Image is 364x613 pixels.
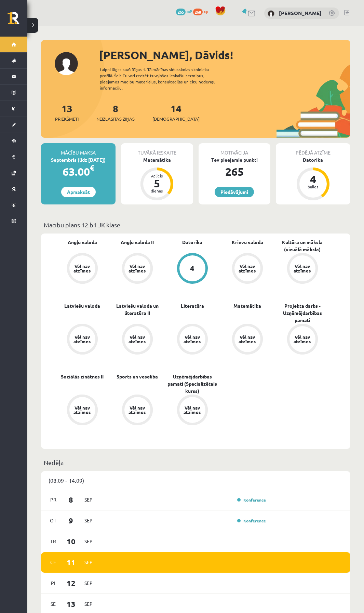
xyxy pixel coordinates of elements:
div: Vēl nav atzīmes [183,405,202,414]
div: Matemātika [121,156,193,163]
div: 63.00 [41,163,116,180]
div: Vēl nav atzīmes [238,264,257,273]
div: Vēl nav atzīmes [293,335,312,344]
span: 265 [176,9,186,15]
p: Nedēļa [44,458,348,467]
a: Sociālās zinātnes II [61,373,104,380]
span: Sep [81,557,96,568]
a: Angļu valoda [68,239,97,246]
span: mP [187,9,192,14]
a: Kultūra un māksla (vizuālā māksla) [275,239,330,253]
span: 268 [193,9,203,15]
a: Piedāvājumi [215,187,254,197]
span: Sep [81,515,96,526]
a: [PERSON_NAME] [279,10,322,16]
a: Uzņēmējdarbības pamati (Specializētais kurss) [165,373,220,395]
a: Vēl nav atzīmes [110,253,165,285]
a: Matemātika Atlicis 5 dienas [121,156,193,201]
div: (08.09 - 14.09) [41,471,350,490]
span: 12 [60,577,82,589]
a: Datorika 4 balles [276,156,350,201]
div: Tev pieejamie punkti [199,156,270,163]
span: 13 [60,598,82,610]
a: Latviešu valoda [64,302,100,309]
img: Dāvids Babans [268,10,274,17]
a: Vēl nav atzīmes [165,324,220,356]
span: Ce [46,557,60,568]
a: Vēl nav atzīmes [55,395,110,427]
span: 10 [60,536,82,547]
div: 4 [190,265,194,272]
div: Vēl nav atzīmes [128,405,147,414]
div: Vēl nav atzīmes [238,335,257,344]
a: 268 xp [193,9,212,14]
div: Pēdējā atzīme [276,143,350,156]
a: 13Priekšmeti [55,102,79,122]
a: Sports un veselība [117,373,158,380]
div: Laipni lūgts savā Rīgas 1. Tālmācības vidusskolas skolnieka profilā. Šeit Tu vari redzēt tuvojošo... [100,66,228,91]
p: Mācību plāns 12.b1 JK klase [44,220,348,229]
div: [PERSON_NAME], Dāvids! [99,47,350,63]
span: Sep [81,599,96,609]
div: dienas [147,189,167,193]
div: 265 [199,163,270,180]
div: Motivācija [199,143,270,156]
a: Latviešu valoda un literatūra II [110,302,165,317]
a: Vēl nav atzīmes [275,324,330,356]
span: Sep [81,536,96,547]
span: Neizlasītās ziņas [96,116,135,122]
span: Ot [46,515,60,526]
span: € [90,163,94,173]
a: 14[DEMOGRAPHIC_DATA] [152,102,200,122]
div: 5 [147,178,167,189]
div: Vēl nav atzīmes [128,335,147,344]
div: Vēl nav atzīmes [183,335,202,344]
a: Konference [237,497,266,503]
a: Vēl nav atzīmes [110,324,165,356]
div: Vēl nav atzīmes [293,264,312,273]
div: balles [303,185,323,189]
a: Vēl nav atzīmes [275,253,330,285]
a: Rīgas 1. Tālmācības vidusskola [8,12,27,29]
a: Vēl nav atzīmes [220,253,275,285]
a: Vēl nav atzīmes [220,324,275,356]
div: Datorika [276,156,350,163]
a: Literatūra [181,302,204,309]
span: xp [204,9,208,14]
a: Krievu valoda [232,239,263,246]
span: Tr [46,536,60,547]
span: [DEMOGRAPHIC_DATA] [152,116,200,122]
a: Projekta darbs - Uzņēmējdarbības pamati [275,302,330,324]
a: 4 [165,253,220,285]
a: Vēl nav atzīmes [55,253,110,285]
span: Sep [81,578,96,588]
a: Apmaksāt [61,187,96,197]
div: Tuvākā ieskaite [121,143,193,156]
a: Vēl nav atzīmes [55,324,110,356]
a: Vēl nav atzīmes [165,395,220,427]
a: Konference [237,518,266,523]
span: Pr [46,494,60,505]
div: Mācību maksa [41,143,116,156]
a: Matemātika [233,302,261,309]
span: 8 [60,494,82,505]
span: 11 [60,557,82,568]
span: Sep [81,494,96,505]
a: 265 mP [176,9,192,14]
a: Vēl nav atzīmes [110,395,165,427]
span: Pi [46,578,60,588]
div: Septembris (līdz [DATE]) [41,156,116,163]
div: Vēl nav atzīmes [73,264,92,273]
span: 9 [60,515,82,526]
span: Priekšmeti [55,116,79,122]
div: Vēl nav atzīmes [73,405,92,414]
span: Se [46,599,60,609]
div: Vēl nav atzīmes [73,335,92,344]
div: Atlicis [147,174,167,178]
a: 8Neizlasītās ziņas [96,102,135,122]
div: Vēl nav atzīmes [128,264,147,273]
a: Datorika [182,239,202,246]
a: Angļu valoda II [121,239,154,246]
div: 4 [303,174,323,185]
